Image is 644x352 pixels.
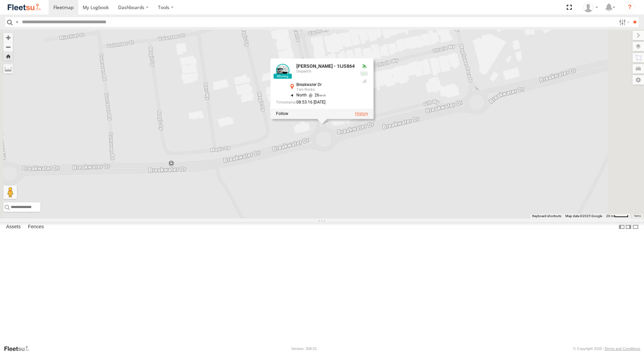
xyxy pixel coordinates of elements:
[604,214,630,218] button: Map scale: 20 m per 39 pixels
[616,17,631,27] label: Search Filter Options
[605,347,640,351] a: Terms and Conditions
[532,214,561,218] button: Keyboard shortcuts
[618,222,625,232] label: Dock Summary Table to the Left
[296,93,307,98] span: North
[632,222,639,232] label: Hide Summary Table
[581,2,600,12] div: TheMaker Systems
[276,100,355,105] div: Date/time of location update
[276,112,288,116] label: Realtime tracking of Asset
[296,88,355,92] div: Two Rocks
[3,64,13,74] label: Measure
[624,2,635,13] i: ?
[3,185,17,199] button: Drag Pegman onto the map to open Street View
[360,79,368,84] div: GSM Signal = 4
[633,75,644,85] label: Map Settings
[3,222,24,232] label: Assets
[4,345,35,352] a: Visit our Website
[7,3,42,12] img: fleetsu-logo-horizontal.svg
[625,222,632,232] label: Dock Summary Table to the Right
[14,17,20,27] label: Search Query
[355,112,368,116] label: View Asset History
[296,64,355,69] div: [PERSON_NAME] - 1IJS864
[291,347,317,351] div: Version: 308.01
[565,214,602,218] span: Map data ©2025 Google
[3,42,13,52] button: Zoom out
[307,93,326,98] span: 26
[3,52,13,61] button: Zoom Home
[606,214,614,218] span: 20 m
[3,33,13,42] button: Zoom in
[25,222,47,232] label: Fences
[296,70,355,74] div: Dispatch
[360,71,368,77] div: No voltage information received from this device.
[360,64,368,69] div: Valid GPS Fix
[573,347,640,351] div: © Copyright 2025 -
[296,83,355,87] div: Breakwater Dr
[634,215,641,217] a: Terms (opens in new tab)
